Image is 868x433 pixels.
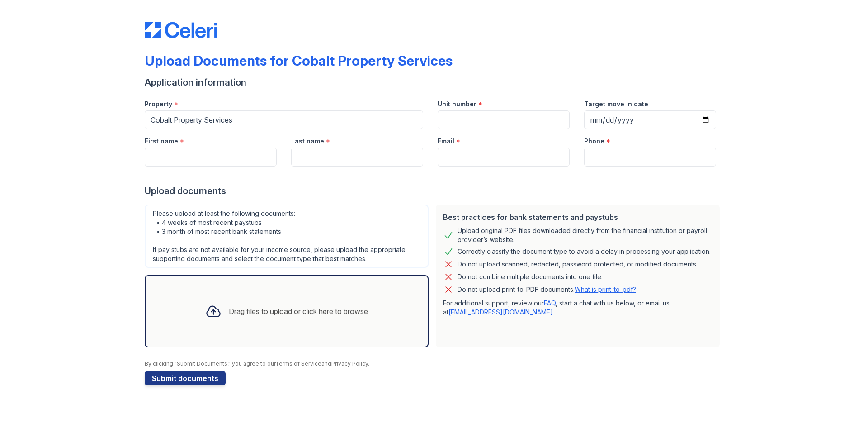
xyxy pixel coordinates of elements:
div: Do not upload scanned, redacted, password protected, or modified documents. [458,259,698,270]
label: Property [145,100,172,109]
label: Unit number [438,100,476,109]
div: Do not combine multiple documents into one file. [458,271,603,282]
label: First name [145,137,178,146]
a: FAQ [544,299,556,307]
div: Upload documents [145,185,723,197]
label: Email [438,137,454,146]
p: For additional support, review our , start a chat with us below, or email us at [443,299,712,317]
a: Privacy Policy. [331,360,369,367]
div: Upload original PDF files downloaded directly from the financial institution or payroll provider’... [458,226,712,244]
div: Please upload at least the following documents: • 4 weeks of most recent paystubs • 3 month of mo... [145,205,429,268]
div: Application information [145,76,723,89]
a: Terms of Service [275,360,321,367]
a: [EMAIL_ADDRESS][DOMAIN_NAME] [448,308,553,316]
label: Target move in date [584,100,648,109]
div: Best practices for bank statements and paystubs [443,212,712,223]
div: Correctly classify the document type to avoid a delay in processing your application. [458,246,711,257]
a: What is print-to-pdf? [575,285,636,293]
label: Last name [291,137,324,146]
button: Submit documents [145,371,226,385]
label: Phone [584,137,604,146]
div: Upload Documents for Cobalt Property Services [145,52,453,69]
img: CE_Logo_Blue-a8612792a0a2168367f1c8372b55b34899dd931a85d93a1a3d3e32e68fde9ad4.png [145,22,217,38]
div: Drag files to upload or click here to browse [229,306,368,317]
p: Do not upload print-to-PDF documents. [458,285,636,294]
div: By clicking "Submit Documents," you agree to our and [145,360,723,367]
